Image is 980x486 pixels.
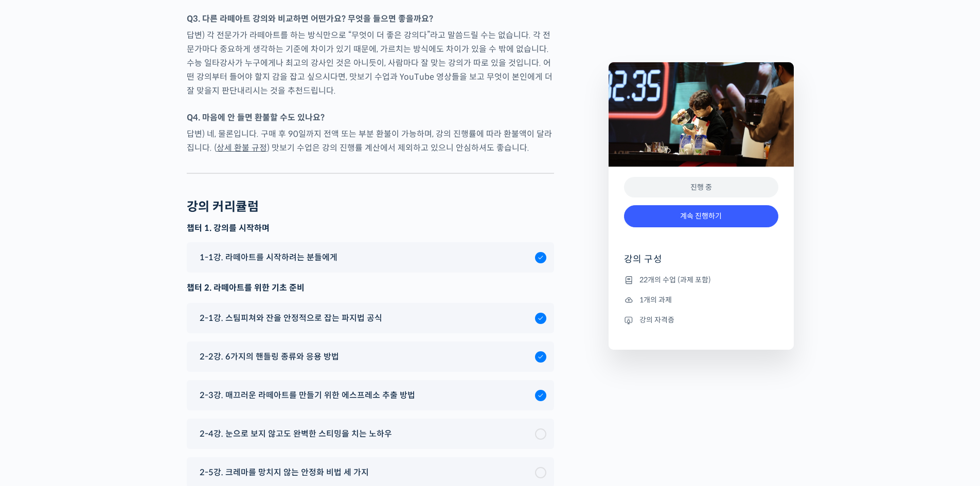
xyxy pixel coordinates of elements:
[624,177,778,198] div: 진행 중
[194,465,546,479] a: 2-5강. 크레마를 망치지 않는 안정화 비법 세 가지
[187,112,325,123] strong: Q4. 마음에 안 들면 환불할 수도 있나요?
[159,341,171,350] span: 설정
[194,250,546,264] a: 1-1강. 라떼아트를 시작하려는 분들에게
[194,427,546,441] a: 2-4강. 눈으로 보지 않고도 완벽한 스티밍을 치는 노하우
[624,314,778,326] li: 강의 자격증
[200,388,415,402] span: 2-3강. 매끄러운 라떼아트를 만들기 위한 에스프레소 추출 방법
[32,341,39,350] span: 홈
[624,205,778,227] a: 계속 진행하기
[194,311,546,325] a: 2-1강. 스팀피쳐와 잔을 안정적으로 잡는 파지법 공식
[200,250,337,264] span: 1-1강. 라떼아트를 시작하려는 분들에게
[194,388,546,402] a: 2-3강. 매끄러운 라떼아트를 만들기 위한 에스프레소 추출 방법
[624,253,778,274] h4: 강의 구성
[200,350,339,364] span: 2-2강. 6가지의 핸들링 종류와 응용 방법
[624,294,778,306] li: 1개의 과제
[200,311,382,325] span: 2-1강. 스팀피쳐와 잔을 안정적으로 잡는 파지법 공식
[200,465,369,479] span: 2-5강. 크레마를 망치지 않는 안정화 비법 세 가지
[187,13,433,24] strong: Q3. 다른 라떼아트 강의와 비교하면 어떤가요? 무엇을 들으면 좋을까요?
[94,342,106,350] span: 대화
[187,127,554,155] p: 답변) 네, 물론입니다. 구매 후 90일까지 전액 또는 부분 환불이 가능하며, 강의 진행률에 따라 환불액이 달라집니다. ( ) 맛보기 수업은 강의 진행률 계산에서 제외하고 있...
[187,281,554,295] div: 챕터 2. 라떼아트를 위한 기초 준비
[187,200,259,214] h2: 강의 커리큘럼
[3,326,68,352] a: 홈
[217,142,267,153] a: 상세 환불 규정
[133,326,198,352] a: 설정
[68,326,133,352] a: 대화
[624,274,778,286] li: 22개의 수업 (과제 포함)
[200,427,392,441] span: 2-4강. 눈으로 보지 않고도 완벽한 스티밍을 치는 노하우
[187,223,554,234] h3: 챕터 1. 강의를 시작하며
[187,28,554,98] p: 답변) 각 전문가가 라떼아트를 하는 방식만으로 “무엇이 더 좋은 강의다”라고 말씀드릴 수는 없습니다. 각 전문가마다 중요하게 생각하는 기준에 차이가 있기 때문에, 가르치는 방...
[194,350,546,364] a: 2-2강. 6가지의 핸들링 종류와 응용 방법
